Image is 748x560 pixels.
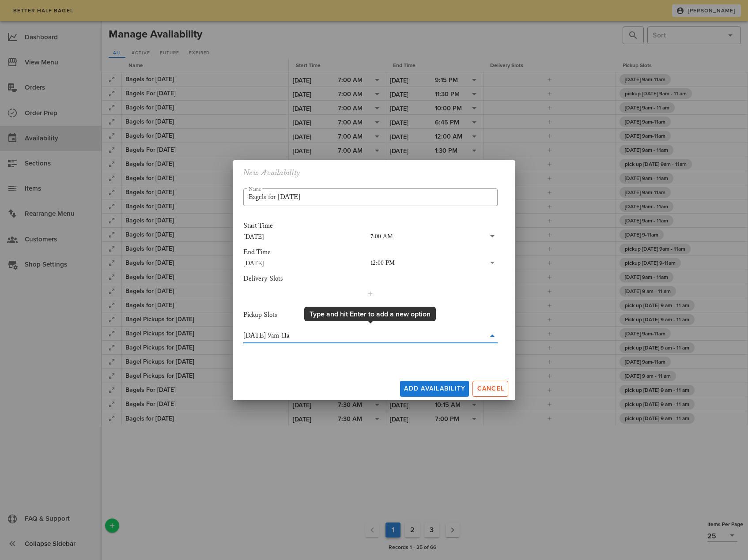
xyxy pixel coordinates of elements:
span: Cancel [476,385,504,392]
button: Cancel [472,381,508,397]
button: Add Availability [400,381,469,397]
div: 12:00 PM [370,259,395,267]
h2: New Availability [243,165,300,180]
div: Start Time [243,221,498,231]
div: Type and hit Enter to add a new option [310,310,431,319]
label: Name [249,186,261,192]
div: Pickup Slots [243,310,498,320]
div: End Time [243,248,498,257]
div: Delivery Slots [243,274,498,284]
span: Add Availability [404,385,465,392]
div: 7:00 AM [370,233,393,241]
div: 12:00 PM [370,257,498,269]
div: 7:00 AM [370,231,498,242]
